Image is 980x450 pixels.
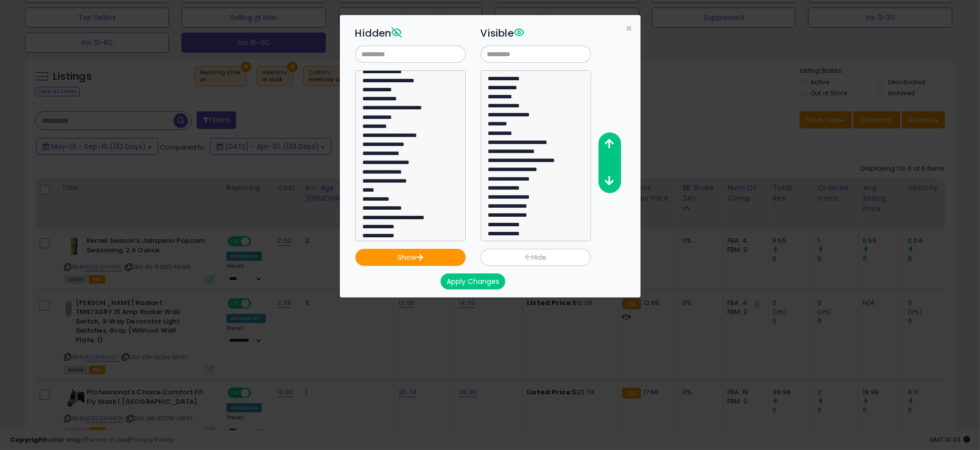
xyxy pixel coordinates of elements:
[355,26,466,41] h3: Hidden
[481,249,591,266] button: Hide
[355,249,466,266] button: Show
[626,21,633,36] span: ×
[441,273,505,289] button: Apply Changes
[481,26,591,41] h3: Visible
